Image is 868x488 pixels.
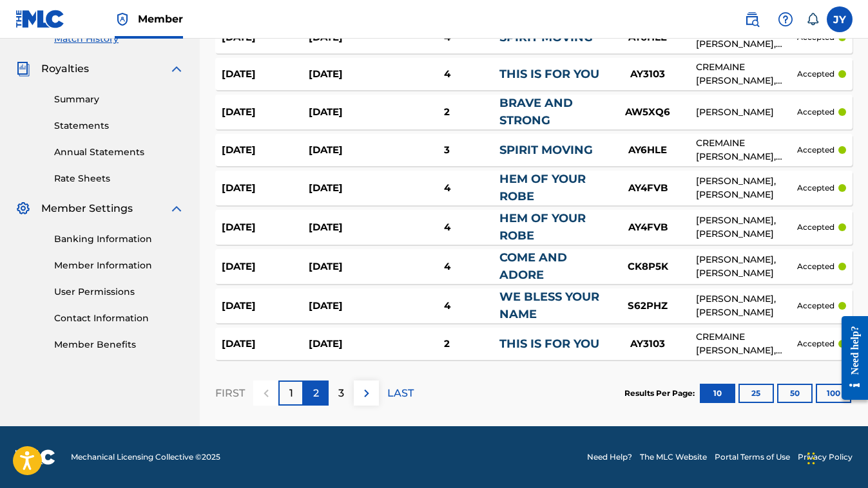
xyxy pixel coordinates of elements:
div: CK8P5K [599,259,696,274]
button: 100 [816,384,851,403]
div: 4 [395,181,499,196]
a: Privacy Policy [798,451,853,463]
a: Need Help? [587,451,632,463]
button: 50 [777,384,813,403]
img: MLC Logo [15,10,65,28]
div: CREMAINE [PERSON_NAME], [PERSON_NAME], [PERSON_NAME], [PERSON_NAME] [696,61,797,88]
a: BRAVE AND STRONG [499,96,573,127]
a: User Permissions [54,285,184,299]
div: [DATE] [222,105,309,120]
div: [DATE] [309,143,396,158]
a: Member Information [54,259,184,272]
p: FIRST [215,386,245,401]
a: COME AND ADORE [499,250,567,282]
div: Drag [807,439,815,478]
div: S62PHZ [599,299,696,314]
a: Public Search [739,6,765,32]
div: 3 [395,143,499,158]
div: [DATE] [309,337,396,352]
img: right [359,386,374,401]
div: 2 [395,337,499,352]
a: SPIRIT MOVING [499,143,593,157]
p: LAST [387,386,414,401]
p: accepted [797,338,834,350]
a: WE BLESS YOUR NAME [499,290,599,321]
a: Summary [54,93,184,106]
p: 2 [313,386,319,401]
div: [PERSON_NAME], [PERSON_NAME] [696,214,797,241]
a: Contact Information [54,312,184,325]
div: Notifications [806,13,819,26]
div: [DATE] [309,105,396,120]
a: Portal Terms of Use [715,451,790,463]
a: Match History [54,32,184,46]
a: Rate Sheets [54,172,184,185]
img: logo [15,449,55,465]
div: [DATE] [222,181,309,196]
div: 4 [395,220,499,235]
div: [DATE] [222,67,309,82]
div: [PERSON_NAME], [PERSON_NAME] [696,253,797,280]
a: The MLC Website [640,451,707,463]
div: AY4FVB [599,220,696,235]
button: 10 [700,384,735,403]
img: expand [169,201,184,216]
div: AW5XQ6 [599,105,696,120]
span: Member [138,12,183,26]
div: AY3103 [599,67,696,82]
div: [DATE] [222,337,309,352]
iframe: Resource Center [832,305,868,411]
div: User Menu [827,6,853,32]
div: AY4FVB [599,181,696,196]
a: SPIRIT MOVING [499,30,593,44]
p: Results Per Page: [624,388,698,399]
p: accepted [797,144,834,156]
button: 25 [738,384,774,403]
div: [DATE] [222,220,309,235]
p: 1 [289,386,293,401]
img: help [778,12,793,27]
div: [DATE] [309,181,396,196]
div: [PERSON_NAME] [696,106,797,119]
div: [DATE] [222,143,309,158]
div: CREMAINE [PERSON_NAME], [PERSON_NAME], [PERSON_NAME], [PERSON_NAME] [696,330,797,357]
div: CREMAINE [PERSON_NAME], [PERSON_NAME], [PERSON_NAME], [PERSON_NAME] [696,136,797,164]
a: Member Benefits [54,338,184,352]
img: Royalties [15,61,31,77]
img: expand [169,61,184,77]
a: Statements [54,119,184,133]
div: [DATE] [309,67,396,82]
span: Member Settings [41,201,133,216]
div: [DATE] [309,299,396,314]
div: [DATE] [222,259,309,274]
p: accepted [797,68,834,80]
div: 4 [395,299,499,314]
a: HEM OF YOUR ROBE [499,211,586,243]
div: [DATE] [309,259,396,274]
p: accepted [797,182,834,194]
div: 4 [395,259,499,274]
div: [PERSON_NAME], [PERSON_NAME] [696,292,797,319]
p: accepted [797,261,834,272]
a: Annual Statements [54,145,184,159]
div: [PERSON_NAME], [PERSON_NAME] [696,174,797,202]
div: AY6HLE [599,143,696,158]
p: 3 [338,386,344,401]
div: [DATE] [222,299,309,314]
img: search [744,12,760,27]
div: AY3103 [599,337,696,352]
div: 2 [395,105,499,120]
img: Member Settings [15,201,31,216]
div: [DATE] [309,220,396,235]
a: THIS IS FOR YOU [499,337,599,351]
img: Top Rightsholder [115,12,130,27]
a: Banking Information [54,232,184,246]
span: Mechanical Licensing Collective © 2025 [71,451,220,463]
a: THIS IS FOR YOU [499,67,599,81]
span: Royalties [41,61,89,77]
div: Help [773,6,798,32]
iframe: Chat Widget [804,426,868,488]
